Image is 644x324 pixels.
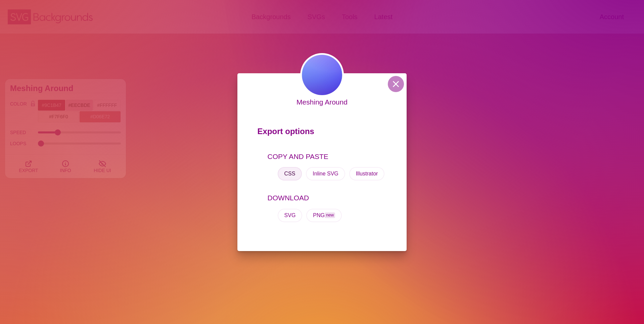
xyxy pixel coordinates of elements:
[300,53,344,97] img: animated blue and pink gradient
[325,212,335,218] span: new
[306,167,345,180] button: Inline SVG
[258,124,387,143] p: Export options
[268,151,387,162] p: COPY AND PASTE
[278,167,302,180] button: CSS
[268,193,387,203] p: DOWNLOAD
[349,167,385,180] button: Illustrator
[296,97,348,108] p: Meshing Around
[278,209,303,222] button: SVG
[306,209,342,222] button: PNGnew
